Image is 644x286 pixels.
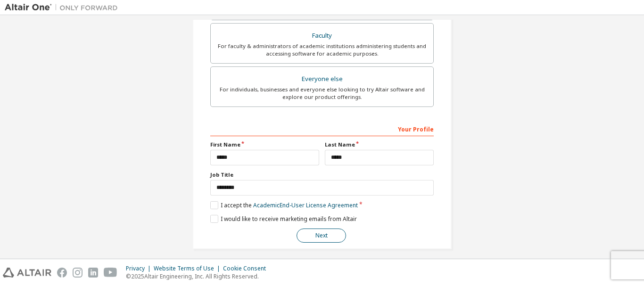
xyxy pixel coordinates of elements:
div: Faculty [216,29,428,42]
label: Last Name [325,141,434,148]
img: instagram.svg [73,268,83,278]
a: Academic End-User License Agreement [253,201,358,209]
label: I would like to receive marketing emails from Altair [210,215,357,223]
div: Cookie Consent [223,265,272,272]
div: Everyone else [216,73,428,86]
img: altair_logo.svg [3,268,51,278]
label: First Name [210,141,319,148]
label: Job Title [210,171,434,179]
div: Your Profile [210,121,434,136]
img: facebook.svg [57,268,67,278]
img: linkedin.svg [88,268,98,278]
img: youtube.svg [104,268,117,278]
label: I accept the [210,201,358,209]
div: For faculty & administrators of academic institutions administering students and accessing softwa... [216,42,428,57]
button: Next [297,229,346,243]
div: For individuals, businesses and everyone else looking to try Altair software and explore our prod... [216,86,428,101]
div: Website Terms of Use [154,265,223,272]
p: © 2025 Altair Engineering, Inc. All Rights Reserved. [126,272,272,280]
img: Altair One [5,3,123,12]
div: Privacy [126,265,154,272]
